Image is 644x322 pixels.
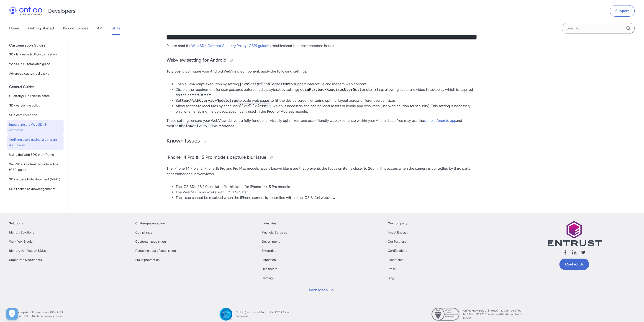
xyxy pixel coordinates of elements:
a: Home [9,22,19,35]
span: Onfido (now part of Entrust) is SOC 2 Type II compliant. [236,311,295,318]
a: Back to top [306,285,338,296]
a: Government [262,239,280,244]
a: Web SDK: Content Security Policy (CSP) guide [7,160,64,174]
span: SDK data collection [9,112,62,118]
span: Advanced custom callbacks [9,71,62,76]
a: Leadership [388,257,404,263]
a: Gaming [262,275,273,281]
a: Using the Web SDK in an iframe [7,150,64,159]
a: Product Guides [63,22,88,35]
a: Contact Us [559,259,589,270]
button: Open Preferences [6,308,18,320]
code: true [280,82,290,86]
a: SDK language & UI customisation [7,50,64,59]
code: loadWithOverviewMode [182,98,226,103]
code: false [372,87,383,92]
a: Enterprise [262,248,276,254]
a: Financial Services [262,230,287,235]
a: Quarterly SDK release notes [7,91,64,101]
h2: Known Issues [167,137,477,145]
code: mainMainActivity.kt [172,124,214,128]
a: Customer acquisition [135,239,166,244]
a: Certifications [388,248,407,254]
a: Workflow Studio [9,239,33,244]
a: Verifying users against 2 different documents [7,135,64,150]
a: Supported Documents [9,257,42,263]
code: mediaPlaybackRequiresUserGesture [298,87,369,92]
a: Solutions [9,221,23,226]
span: Verifying users against 2 different documents [9,137,62,148]
span: SDK license acknowledgements [9,186,62,192]
li: The iOS SDK 28.2.0 and later fix this issue for iPhone 14/15 Pro models [176,184,477,190]
a: Getting Started [28,22,54,35]
a: Follow us X (Twitter) [581,250,586,257]
span: Using the Web SDK in an iframe [9,152,62,158]
li: Enable JavaScript execution by setting to to support interactive and modern web content. [176,81,477,87]
span: Integrating the Web SDK in webviews [9,122,62,133]
span: Quarterly SDK release notes [9,93,62,99]
a: SDK data collection [7,111,64,120]
p: These settings ensure your WebView delivers a fully functional, visually optimized, and user-frie... [167,118,477,129]
a: Identity Solutions [9,230,34,235]
a: Integrating the Web SDK in webviews [7,120,64,135]
a: Healthcare [262,266,277,272]
code: true [229,98,239,103]
span: SDK accessibility statement (VPAT) [9,177,62,182]
li: Disable the requirement for user gestures before media playback by setting to , allowing audio an... [176,87,477,98]
a: Challenges we solve [135,221,165,226]
a: Advanced custom callbacks [7,69,64,78]
a: Support [610,5,635,17]
a: SDK versioning policy [7,101,64,110]
a: Industries [262,221,276,226]
a: Our Partners [388,239,406,244]
a: SDK license acknowledgements [7,184,64,194]
a: Web SDK Content Security Policy (CSP) guide [192,44,267,48]
img: Onfido Logo [9,6,42,16]
h1: Developers [48,7,75,15]
code: javaScriptEnabled [239,82,277,86]
input: Onfido search input field [562,23,635,34]
a: Press [388,266,396,272]
li: Set to to scale web pages to fit the device screen, ensuring optimal layout across different scre... [176,98,477,103]
p: Please read the to troubleshoot the most common issues. [167,43,477,49]
a: Web SDK UI templates guide [7,60,64,69]
div: Customisation Guides [9,41,65,50]
a: Our company [388,221,408,226]
h3: iPhone 14 Pro & 15 Pro models capture blur issue [167,154,477,161]
a: sample Android app [424,118,456,123]
a: Identity Verification SDKs [9,248,46,254]
p: The iPhone 14 Pro and iPhone 15 Pro and Pro Max models have a known blur issue that prevents the ... [167,166,477,177]
span: SDK language & UI customisation [9,52,62,57]
a: Reducing cost of acquisition [135,248,176,254]
span: Onfido (now part of Entrust) has been certified by BSI to ISO 27001 under certificate number IS 6... [463,309,522,320]
svg: Follow us facebook [563,250,568,255]
h3: Webview setting for Android [167,57,477,64]
a: Compliance [135,230,152,235]
a: Follow us facebook [563,250,568,257]
svg: Follow us X (Twitter) [581,250,586,255]
a: Education [262,257,276,263]
a: Follow us linkedin [572,250,577,257]
span: Web SDK: Content Security Policy (CSP) guide [9,162,62,173]
img: SOC 2 Type II compliant [220,308,232,321]
a: SDK accessibility statement (VPAT) [7,175,64,184]
a: SDKs [112,22,120,35]
code: allowFileAccess [238,104,271,108]
svg: Follow us linkedin [572,250,577,255]
a: Blog [388,275,394,281]
img: Entrust logo [547,221,602,246]
li: The Web SDK now works with iOS 17+ Safari. [176,190,477,195]
p: To properly configure your Android WebView component, apply the following settings: [167,69,477,74]
div: Cookie Preferences [6,308,18,320]
a: API [97,22,103,35]
img: ISO 27001 certified [432,308,459,321]
a: Fraud prevention [135,257,160,263]
a: About Entrust [388,230,408,235]
span: SDK versioning policy [9,103,62,108]
li: Allow access to local files by enabling , which is necessary for loading local assets or hybrid a... [176,103,477,114]
li: The issue cannot be resolved when the iPhone camera is controlled within the iOS Safari webview. [176,195,477,200]
span: Onfido (now part of Entrust) uses 256-bit SSL encryption 100% of the time on every device. [7,311,67,318]
span: Web SDK UI templates guide [9,61,62,67]
div: General Guides [9,82,65,91]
